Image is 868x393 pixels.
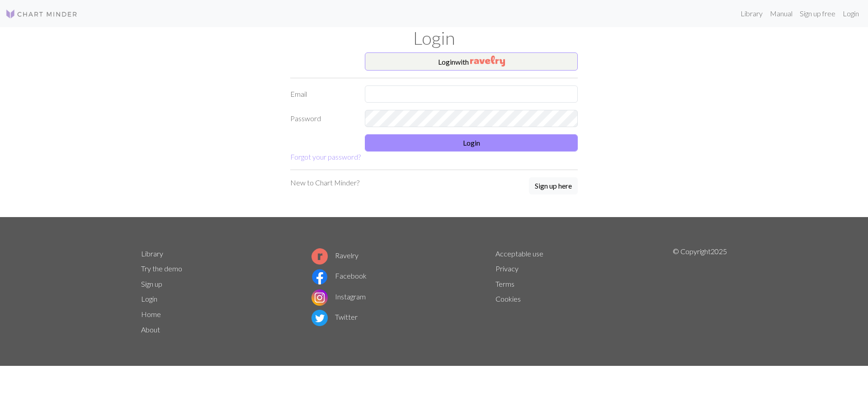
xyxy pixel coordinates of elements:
p: © Copyright 2025 [673,246,727,337]
a: Privacy [495,264,519,273]
a: Manual [766,5,796,23]
label: Password [285,110,359,127]
a: Home [141,310,161,318]
img: Facebook logo [311,269,328,285]
a: Facebook [311,271,367,280]
img: Ravelry [470,56,505,66]
img: Instagram logo [311,289,328,306]
a: Acceptable use [495,249,543,258]
a: Login [839,5,863,23]
a: Sign up [141,279,162,288]
a: Try the demo [141,264,182,273]
img: Ravelry logo [311,248,328,265]
button: Login [365,134,578,152]
a: Twitter [311,313,358,321]
img: Twitter logo [311,310,328,326]
a: Forgot your password? [290,152,361,161]
p: New to Chart Minder? [290,177,359,188]
a: Login [141,294,157,303]
a: Sign up here [529,177,578,195]
h1: Login [136,27,732,49]
a: Library [141,249,163,258]
a: Sign up free [796,5,839,23]
a: Instagram [311,292,366,301]
label: Email [285,85,359,103]
a: Cookies [495,294,521,303]
a: Ravelry [311,251,359,260]
a: Library [737,5,766,23]
a: Terms [495,279,514,288]
button: Sign up here [529,177,578,194]
img: Logo [5,9,78,19]
a: About [141,325,160,334]
button: Loginwith [365,52,578,71]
